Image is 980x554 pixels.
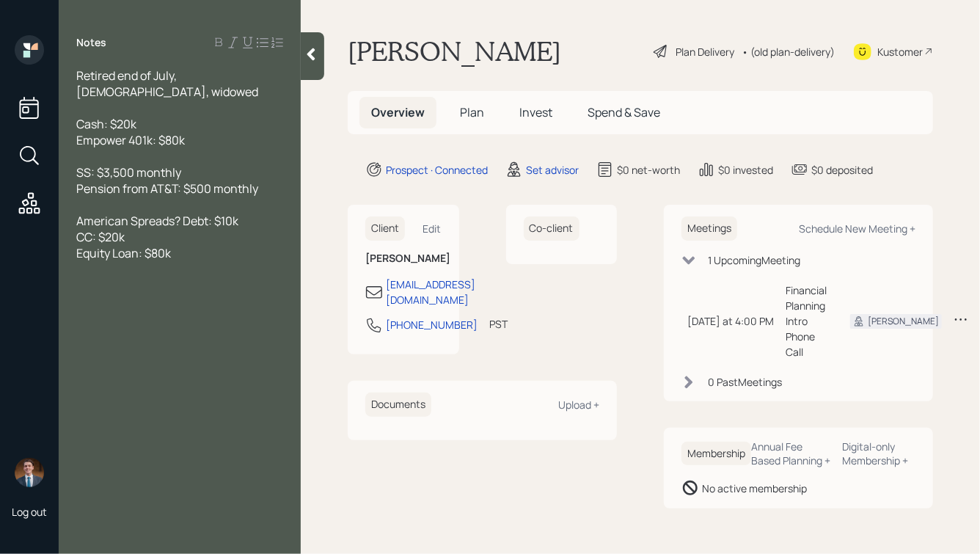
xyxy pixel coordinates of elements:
div: $0 invested [718,162,773,178]
div: Set advisor [526,162,579,178]
div: $0 net-worth [617,162,680,178]
span: Plan [460,104,484,120]
span: SS: $3,500 monthly [76,164,181,181]
span: Pension from AT&T: $500 monthly [76,181,258,197]
div: [EMAIL_ADDRESS][DOMAIN_NAME] [386,277,475,307]
h6: [PERSON_NAME] [365,252,442,265]
h1: [PERSON_NAME] [348,35,561,68]
div: [PHONE_NUMBER] [386,317,478,332]
div: No active membership [702,481,807,496]
h6: Co-client [524,216,579,241]
div: Digital-only Membership + [843,440,915,467]
div: • (old plan-delivery) [742,44,835,59]
span: Overview [371,104,425,120]
span: Equity Loan: $80k [76,245,171,261]
div: Plan Delivery [676,44,734,59]
div: Edit [423,222,442,236]
span: Cash: $20k [76,116,136,132]
h6: Meetings [681,216,737,241]
h6: Membership [681,442,751,466]
div: Prospect · Connected [386,162,488,178]
h6: Documents [365,393,431,417]
span: CC: $20k [76,229,125,245]
span: Retired end of July, [DEMOGRAPHIC_DATA], widowed [76,68,258,100]
div: $0 deposited [811,162,873,178]
h6: Client [365,216,405,241]
div: [DATE] at 4:00 PM [687,313,774,329]
img: hunter_neumayer.jpg [15,458,44,487]
span: Spend & Save [588,104,660,120]
div: [PERSON_NAME] [868,315,939,328]
span: American Spreads? Debt: $10k [76,213,238,229]
div: Log out [12,505,47,519]
div: Upload + [558,398,599,412]
div: PST [489,316,508,332]
span: Invest [519,104,552,120]
div: Annual Fee Based Planning + [751,440,831,467]
div: Kustomer [877,44,923,59]
div: Schedule New Meeting + [799,222,915,236]
div: 1 Upcoming Meeting [708,252,800,268]
span: Empower 401k: $80k [76,132,185,148]
div: 0 Past Meeting s [708,374,782,390]
div: Financial Planning Intro Phone Call [786,283,827,360]
label: Notes [76,35,106,50]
